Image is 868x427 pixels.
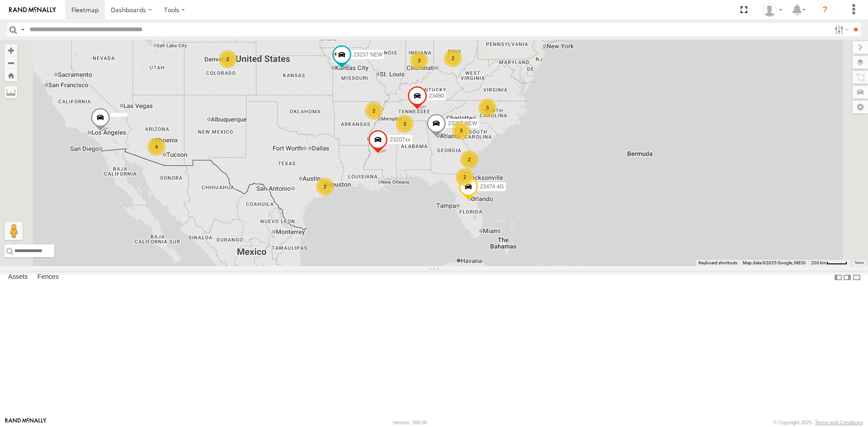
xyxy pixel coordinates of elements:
span: 200 km [811,260,826,265]
label: Map Settings [853,101,868,113]
label: Search Query [19,23,26,36]
label: Assets [4,271,32,284]
span: 23474 4G [480,183,504,190]
div: 3 [478,99,496,117]
a: Visit our Website [5,418,47,427]
label: Hide Summary Table [852,271,861,284]
div: 2 [456,168,474,186]
label: Dock Summary Table to the Left [834,271,843,284]
div: 3 [410,52,428,70]
div: 4 [147,138,165,156]
div: Version: 306.00 [393,420,427,425]
label: Dock Summary Table to the Right [843,271,852,284]
button: Zoom in [5,44,17,56]
a: Terms (opens in new tab) [854,261,864,265]
div: Sardor Khadjimedov [759,3,786,17]
label: Measure [5,86,17,99]
div: 2 [460,150,478,169]
a: Terms and Conditions [815,420,863,425]
div: © Copyright 2025 - [773,420,863,425]
button: Zoom Home [5,69,17,81]
div: 3 [452,122,470,140]
div: 2 [316,178,334,196]
div: 3 [396,115,414,133]
span: 23207 NEW [448,120,477,127]
label: Fences [33,271,63,284]
div: 2 [365,102,383,120]
label: Search Filter Options [831,23,850,36]
i: ? [818,3,832,17]
span: Map data ©2025 Google, INEGI [743,260,806,265]
span: 23207xx [390,136,410,143]
button: Keyboard shortcuts [698,260,737,266]
button: Zoom out [5,56,17,69]
img: rand-logo.svg [9,7,56,13]
button: Drag Pegman onto the map to open Street View [5,222,23,240]
button: Map Scale: 200 km per 42 pixels [808,260,850,266]
span: 23237 NEW [354,51,383,57]
span: 23480 [429,92,444,99]
div: 2 [444,49,462,67]
div: 2 [219,50,237,68]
